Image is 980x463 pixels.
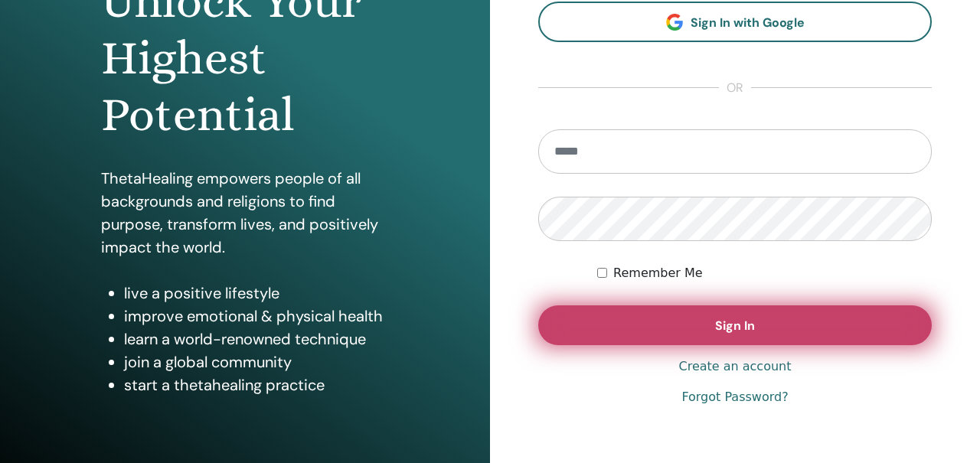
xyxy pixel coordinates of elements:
span: Sign In [715,318,755,334]
span: Sign In with Google [691,15,805,31]
div: Keep me authenticated indefinitely or until I manually logout [597,264,932,282]
li: live a positive lifestyle [124,282,390,305]
p: ThetaHealing empowers people of all backgrounds and religions to find purpose, transform lives, a... [101,167,390,259]
label: Remember Me [613,264,703,282]
li: improve emotional & physical health [124,305,390,328]
li: join a global community [124,351,390,373]
li: start a thetahealing practice [124,373,390,396]
span: or [719,79,751,97]
a: Create an account [678,357,791,376]
button: Sign In [538,305,932,345]
li: learn a world-renowned technique [124,328,390,351]
a: Forgot Password? [681,388,788,406]
a: Sign In with Google [538,2,932,42]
